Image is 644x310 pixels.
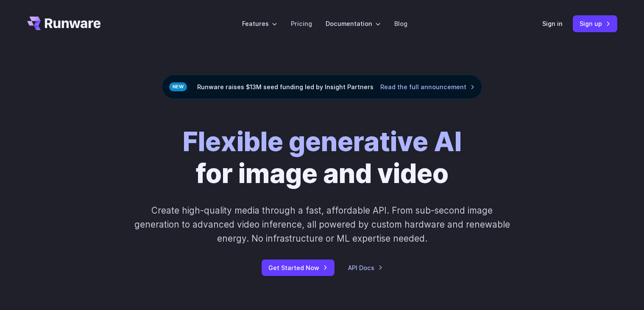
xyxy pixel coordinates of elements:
[242,19,277,28] label: Features
[348,263,383,273] a: API Docs
[394,19,407,28] a: Blog
[326,19,381,28] label: Documentation
[291,19,312,28] a: Pricing
[542,19,563,28] a: Sign in
[262,259,335,276] a: Get Started Now
[380,82,475,92] a: Read the full announcement
[183,126,462,190] h1: for image and video
[133,203,511,246] p: Create high-quality media through a fast, affordable API. From sub-second image generation to adv...
[573,15,617,32] a: Sign up
[27,17,101,30] a: Go to /
[162,75,482,99] div: Runware raises $13M seed funding led by Insight Partners
[183,126,462,158] strong: Flexible generative AI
